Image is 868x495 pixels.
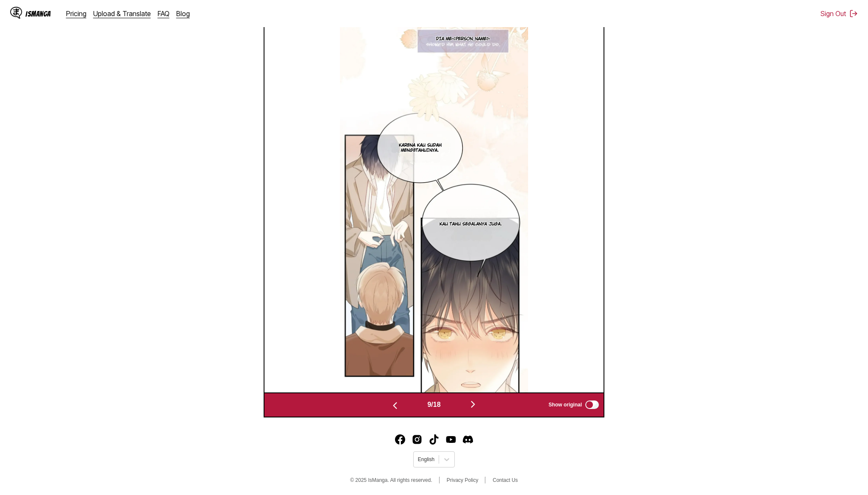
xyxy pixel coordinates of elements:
[176,9,190,18] a: Blog
[93,9,151,18] a: Upload & Translate
[438,220,504,228] p: KAU TAHU SEGALANYA JUGA.
[463,434,473,445] img: IsManga Discord
[548,402,582,408] span: Show original
[390,400,400,411] img: Previous page
[66,9,86,18] a: Pricing
[350,477,432,483] span: © 2025 IsManga. All rights reserved.
[446,434,456,445] a: Youtube
[821,9,858,18] button: Sign Out
[385,141,455,155] p: KARENA KAU SUDAH MENGETAHUINYA.
[468,399,478,409] img: Next page
[25,10,51,18] div: IsManga
[10,7,22,19] img: IsManga Logo
[429,434,439,445] a: TikTok
[10,7,66,20] a: IsManga LogoIsManga
[427,401,440,409] span: 9 / 18
[585,400,599,409] input: Show original
[492,477,517,483] a: Contact Us
[447,477,479,483] a: Privacy Policy
[158,9,170,18] a: FAQ
[395,434,405,445] img: IsManga Facebook
[429,434,439,445] img: IsManga TikTok
[395,434,405,445] a: Facebook
[434,35,492,43] p: DIA ME[PERSON_NAME]
[412,434,422,445] img: IsManga Instagram
[418,456,419,462] input: Select language
[412,434,422,445] a: Instagram
[446,434,456,445] img: IsManga YouTube
[463,434,473,445] a: Discord
[849,9,858,18] img: Sign out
